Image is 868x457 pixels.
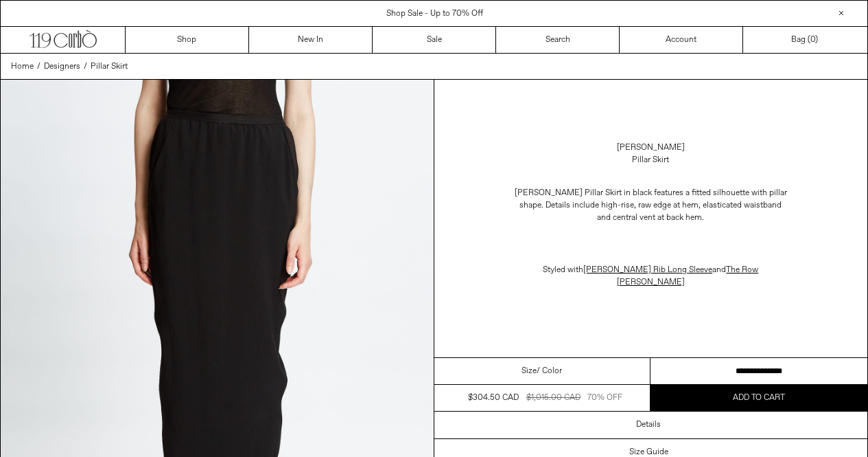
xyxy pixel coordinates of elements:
[373,27,496,53] a: Sale
[743,27,867,53] a: Bag ()
[386,8,483,19] a: Shop Sale - Up to 70% Off
[11,61,34,72] span: Home
[44,60,80,73] a: Designers
[468,392,519,404] div: $304.50 CAD
[537,365,562,377] span: / Color
[620,27,743,53] a: Account
[543,265,758,288] span: Styled with and
[587,392,622,404] div: 70% OFF
[810,34,815,45] span: 0
[91,61,128,72] span: Pillar Skirt
[650,385,867,411] button: Add to cart
[636,420,661,430] h3: Details
[44,61,80,72] span: Designers
[632,154,669,166] div: Pillar Skirt
[496,27,620,53] a: Search
[629,447,668,457] h3: Size Guide
[521,365,537,377] span: Size
[249,27,373,53] a: New In
[84,60,87,73] span: /
[617,142,685,154] a: [PERSON_NAME]
[733,392,785,403] span: Add to cart
[126,27,249,53] a: Shop
[91,60,128,73] a: Pillar Skirt
[526,392,580,404] div: $1,015.00 CAD
[37,60,40,73] span: /
[515,188,787,223] span: [PERSON_NAME] Pillar Skirt in black features a fitted silhouette with pillar shape. Details inclu...
[810,34,818,46] span: )
[11,60,34,73] a: Home
[583,265,712,276] a: [PERSON_NAME] Rib Long Sleeve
